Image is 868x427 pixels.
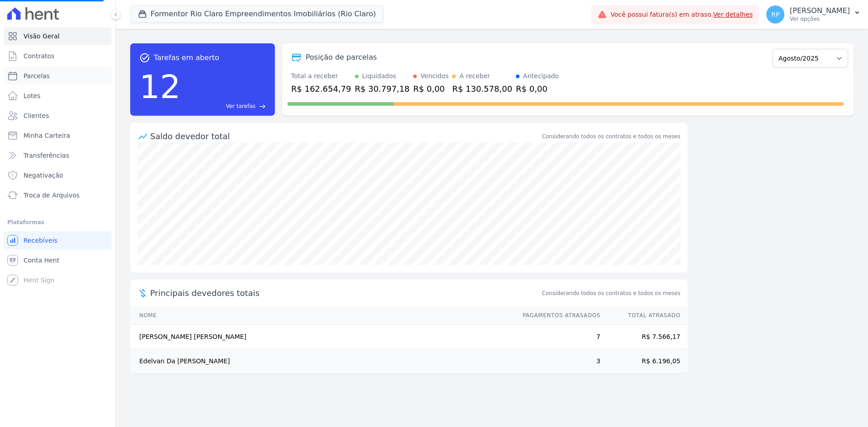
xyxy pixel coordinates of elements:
td: Edelvan Da [PERSON_NAME] [130,349,514,374]
div: Plataformas [7,217,108,228]
span: Transferências [24,151,69,160]
a: Contratos [4,47,112,65]
button: RP [PERSON_NAME] Ver opções [759,2,868,27]
th: Total Atrasado [601,306,688,325]
span: Clientes [24,111,49,120]
span: Você possui fatura(s) em atraso. [610,10,753,19]
a: Parcelas [4,67,112,85]
div: R$ 0,00 [516,83,559,95]
span: Principais devedores totais [150,287,540,299]
div: Posição de parcelas [306,52,377,63]
td: R$ 7.566,17 [601,325,688,349]
span: Conta Hent [24,256,59,265]
p: Ver opções [790,15,850,23]
span: Lotes [24,91,41,100]
a: Clientes [4,107,112,125]
a: Troca de Arquivos [4,186,112,204]
div: Liquidados [362,71,396,81]
th: Pagamentos Atrasados [514,306,601,325]
div: 12 [139,63,181,110]
a: Conta Hent [4,251,112,269]
a: Recebíveis [4,231,112,249]
a: Minha Carteira [4,127,112,145]
span: Troca de Arquivos [24,191,80,200]
span: Negativação [24,171,63,180]
button: Formentor Rio Claro Empreendimentos Imobiliários (Rio Claro) [130,5,384,23]
span: Parcelas [24,71,50,80]
span: RP [771,11,779,18]
a: Visão Geral [4,27,112,45]
div: R$ 30.797,18 [355,83,410,95]
span: task_alt [139,52,150,63]
a: Lotes [4,87,112,105]
a: Transferências [4,146,112,164]
span: Considerando todos os contratos e todos os meses [542,289,680,297]
span: Tarefas em aberto [154,52,219,63]
td: [PERSON_NAME] [PERSON_NAME] [130,325,514,349]
a: Ver tarefas east [184,102,266,110]
div: Antecipado [523,71,559,81]
div: Total a receber [291,71,351,81]
div: Considerando todos os contratos e todos os meses [542,132,680,141]
div: Saldo devedor total [150,130,540,142]
td: 3 [514,349,601,374]
span: Minha Carteira [24,131,70,140]
div: R$ 0,00 [413,83,448,95]
span: Contratos [24,52,54,61]
a: Ver detalhes [713,11,753,18]
span: Recebíveis [24,236,57,245]
span: Visão Geral [24,32,60,41]
div: Vencidos [420,71,448,81]
div: A receber [459,71,490,81]
div: R$ 130.578,00 [452,83,512,95]
th: Nome [130,306,514,325]
span: east [259,103,266,110]
p: [PERSON_NAME] [790,6,850,15]
span: Ver tarefas [226,102,255,110]
td: 7 [514,325,601,349]
div: R$ 162.654,79 [291,83,351,95]
td: R$ 6.196,05 [601,349,688,374]
a: Negativação [4,166,112,184]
